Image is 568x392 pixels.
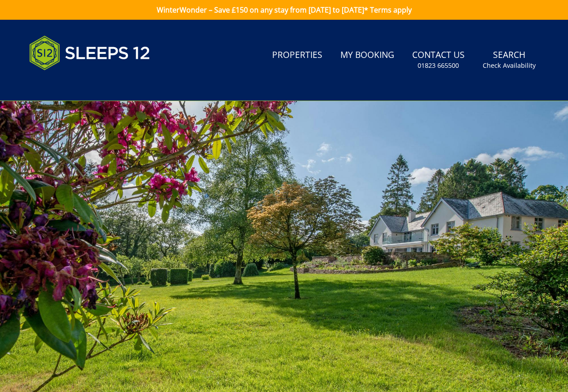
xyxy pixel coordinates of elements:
a: My Booking [337,45,398,66]
a: Contact Us01823 665500 [409,45,468,75]
iframe: Customer reviews powered by Trustpilot [25,81,119,88]
a: Properties [269,45,326,66]
small: 01823 665500 [418,61,459,70]
a: SearchCheck Availability [479,45,539,75]
img: Sleeps 12 [29,31,150,75]
small: Check Availability [483,61,536,70]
